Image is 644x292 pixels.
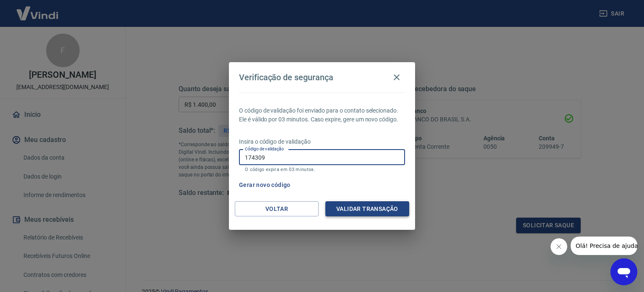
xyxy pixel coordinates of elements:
button: Gerar novo código [236,177,294,193]
span: Olá! Precisa de ajuda? [5,6,70,13]
p: O código expira em 03 minutos. [245,167,399,172]
p: Insira o código de validação [239,137,405,146]
p: O código de validação foi enviado para o contato selecionado. Ele é válido por 03 minutos. Caso e... [239,106,405,124]
label: Código de validação [245,146,284,152]
button: Validar transação [325,201,409,217]
iframe: Botão para abrir a janela de mensagens [610,258,637,285]
iframe: Fechar mensagem [551,238,567,255]
button: Voltar [235,201,319,217]
h4: Verificação de segurança [239,72,333,82]
iframe: Mensagem da empresa [571,237,637,255]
